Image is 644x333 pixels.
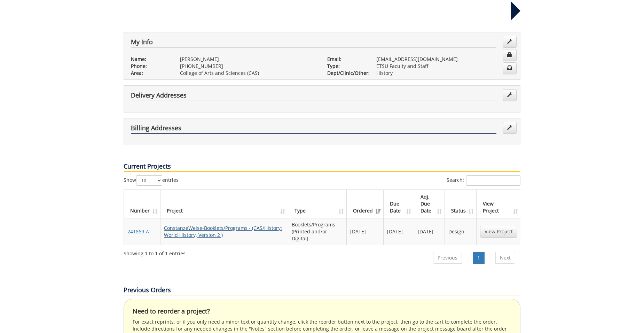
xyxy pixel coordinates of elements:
[480,226,517,238] a: View Project
[414,190,445,218] th: Adj. Due Date: activate to sort column ascending
[131,125,496,134] h4: Billing Addresses
[445,218,477,245] td: Design
[495,252,515,264] a: Next
[131,39,496,48] h4: My Info
[376,70,513,77] p: History
[180,63,317,70] p: [PHONE_NUMBER]
[124,247,186,257] div: Showing 1 to 1 of 1 entries
[384,190,414,218] th: Due Date: activate to sort column ascending
[124,162,520,172] p: Current Projects
[477,190,521,218] th: View Project: activate to sort column ascending
[136,175,162,186] select: Showentries
[288,218,347,245] td: Booklets/Programs (Printed and/or Digital)
[131,70,170,77] p: Area:
[124,286,520,295] p: Previous Orders
[376,63,513,70] p: ETSU Faculty and Staff
[473,252,485,264] a: 1
[180,56,317,63] p: [PERSON_NAME]
[127,228,149,235] a: 241869-A
[327,56,366,63] p: Email:
[376,56,513,63] p: [EMAIL_ADDRESS][DOMAIN_NAME]
[347,218,384,245] td: [DATE]
[131,56,170,63] p: Name:
[327,63,366,70] p: Type:
[503,62,517,74] a: Change Communication Preferences
[164,225,282,238] a: ConstanzeWeise-Booklets/Programs - (CAS/History: World History, Version 2 )
[327,70,366,77] p: Dept/Clinic/Other:
[180,70,317,77] p: College of Arts and Sciences (CAS)
[503,122,517,134] a: Edit Addresses
[131,63,170,70] p: Phone:
[131,92,496,101] h4: Delivery Addresses
[447,175,520,186] label: Search:
[124,190,160,218] th: Number: activate to sort column ascending
[160,190,288,218] th: Project: activate to sort column ascending
[433,252,462,264] a: Previous
[384,218,414,245] td: [DATE]
[503,36,517,48] a: Edit Info
[503,49,517,61] a: Change Password
[124,175,179,186] label: Show entries
[503,89,517,101] a: Edit Addresses
[445,190,477,218] th: Status: activate to sort column ascending
[288,190,347,218] th: Type: activate to sort column ascending
[414,218,445,245] td: [DATE]
[133,308,511,315] h4: Need to reorder a project?
[347,190,384,218] th: Ordered: activate to sort column ascending
[466,175,520,186] input: Search:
